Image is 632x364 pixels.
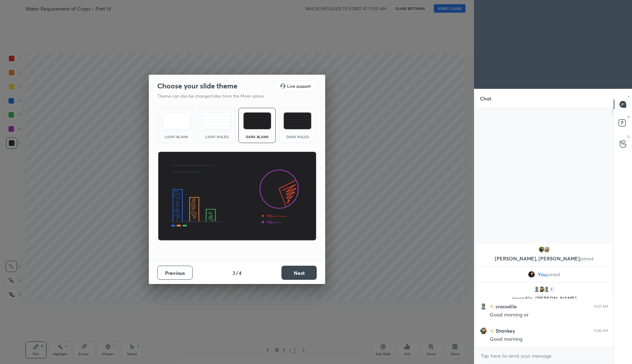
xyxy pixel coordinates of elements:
[490,305,494,309] img: no-rating-badge.077c3623.svg
[480,256,608,261] p: [PERSON_NAME], [PERSON_NAME]
[533,286,540,293] img: default.png
[627,134,630,139] p: G
[243,112,271,129] img: darkTheme.f0cc69e5.svg
[281,266,317,280] button: Next
[543,246,550,253] img: 63ce34a9ac60429bb42b8a8577956dfc.jpg
[490,329,494,333] img: no-rating-badge.077c3623.svg
[548,286,555,293] div: 1
[538,286,545,293] img: 3a7fb95ce51e474399dd4c7fb3ce12a4.jpg
[528,271,535,278] img: ae866704e905434385cbdb892f4f5a96.jpg
[494,303,517,310] h6: crocodile
[232,269,235,277] h4: 3
[236,269,238,277] h4: /
[243,135,271,138] div: Dark Blank
[480,296,608,301] p: crocodile, [PERSON_NAME]
[538,246,545,253] img: b2b929bb3ee94a3c9d113740ffa956c2.jpg
[203,135,231,138] div: Light Ruled
[543,286,550,293] img: default.png
[157,81,237,91] h2: Choose your slide theme
[494,327,515,334] h6: Shankey
[594,329,608,333] div: 11:08 AM
[158,152,317,241] img: darkThemeBanner.d06ce4a2.svg
[594,304,608,309] div: 11:07 AM
[157,266,193,280] button: Previous
[284,135,312,138] div: Dark Ruled
[480,327,487,334] img: 3a7fb95ce51e474399dd4c7fb3ce12a4.jpg
[490,336,608,343] div: Good morning
[203,112,231,129] img: lightRuledTheme.5fabf969.svg
[538,272,546,277] span: You
[162,135,190,138] div: Light Blank
[628,94,630,100] p: T
[580,255,594,262] span: joined
[490,311,608,319] div: Good morning sir
[239,269,242,277] h4: 4
[163,112,190,129] img: lightTheme.e5ed3b09.svg
[546,272,560,277] span: joined
[287,84,311,88] h5: Live support
[474,242,614,347] div: grid
[480,303,487,310] img: default.png
[284,112,311,129] img: darkRuledTheme.de295e13.svg
[474,89,497,108] p: Chat
[627,114,630,119] p: D
[157,93,272,99] p: Theme can also be changed later from the More option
